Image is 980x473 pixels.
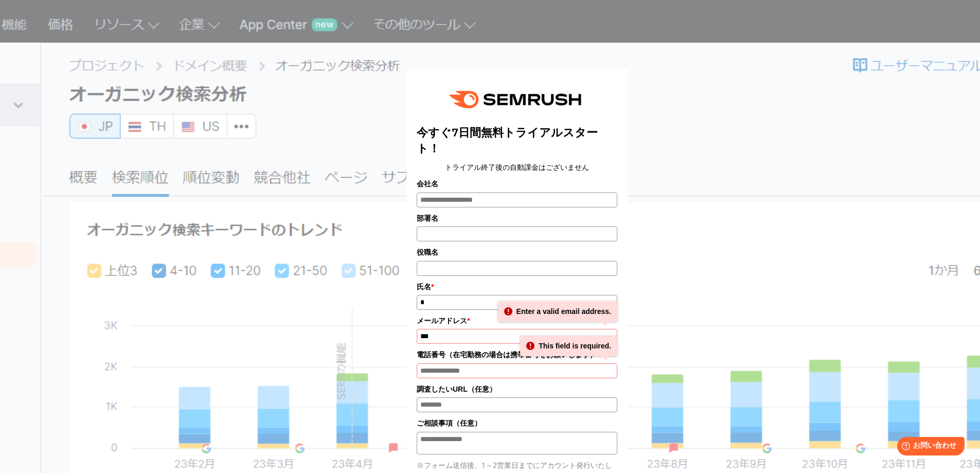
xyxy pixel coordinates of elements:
label: メールアドレス [417,315,617,326]
center: トライアル終了後の自動課金はございません [417,162,617,173]
div: Enter a valid email address. [498,301,617,322]
label: 氏名 [417,281,617,292]
label: ご相談事項（任意） [417,417,617,429]
div: This field is required. [520,336,617,356]
label: 電話番号（在宅勤務の場合は携帯番号をお願いします） [417,349,617,360]
label: 役職名 [417,247,617,258]
iframe: Help widget launcher [888,433,969,462]
label: 部署名 [417,213,617,224]
title: 今すぐ7日間無料トライアルスタート！ [417,125,617,156]
img: e6a379fe-ca9f-484e-8561-e79cf3a04b3f.png [442,80,592,119]
label: 会社名 [417,178,617,189]
label: 調査したいURL（任意） [417,383,617,395]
